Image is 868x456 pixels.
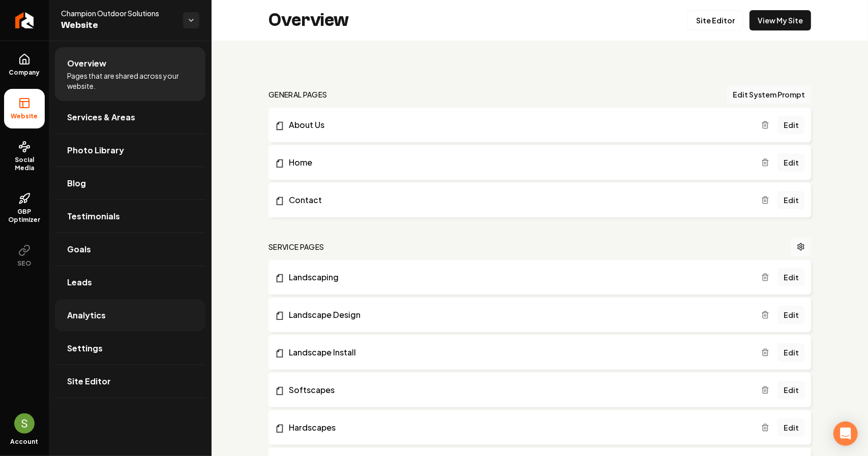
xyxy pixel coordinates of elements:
[5,69,44,77] span: Company
[67,111,135,123] span: Services & Areas
[67,177,86,189] span: Blog
[687,10,743,30] a: Site Editor
[275,346,761,359] a: Landscape Install
[67,276,92,288] span: Leads
[268,10,349,30] h2: Overview
[55,233,205,266] a: Goals
[777,418,805,437] a: Edit
[61,8,175,18] span: Champion Outdoor Solutions
[275,384,761,396] a: Softscapes
[777,381,805,399] a: Edit
[275,194,761,206] a: Contact
[67,210,120,222] span: Testimonials
[7,112,42,120] span: Website
[750,10,811,30] a: View My Site
[14,413,35,434] button: Open user button
[4,184,45,232] a: GBP Optimizer
[4,208,45,224] span: GBP Optimizer
[61,18,175,32] span: Website
[55,365,205,398] a: Site Editor
[777,153,805,172] a: Edit
[268,242,324,252] h2: Service Pages
[55,134,205,167] a: Photo Library
[777,116,805,134] a: Edit
[4,156,45,172] span: Social Media
[55,332,205,365] a: Settings
[67,144,124,156] span: Photo Library
[275,309,761,321] a: Landscape Design
[4,133,45,180] a: Social Media
[777,268,805,286] a: Edit
[4,45,45,85] a: Company
[15,12,34,28] img: Rebolt Logo
[833,421,858,446] div: Open Intercom Messenger
[275,156,761,169] a: Home
[777,306,805,324] a: Edit
[11,438,39,446] span: Account
[777,343,805,362] a: Edit
[55,299,205,332] a: Analytics
[67,57,106,70] span: Overview
[67,375,111,387] span: Site Editor
[67,309,106,321] span: Analytics
[55,200,205,233] a: Testimonials
[67,243,91,255] span: Goals
[275,119,761,131] a: About Us
[727,85,811,104] button: Edit System Prompt
[268,89,327,100] h2: general pages
[777,191,805,209] a: Edit
[14,259,36,268] span: SEO
[55,101,205,134] a: Services & Areas
[67,342,103,354] span: Settings
[14,413,35,434] img: Sales Champion
[4,236,45,276] button: SEO
[67,71,193,91] span: Pages that are shared across your website.
[275,421,761,434] a: Hardscapes
[55,167,205,200] a: Blog
[275,271,761,283] a: Landscaping
[55,266,205,299] a: Leads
